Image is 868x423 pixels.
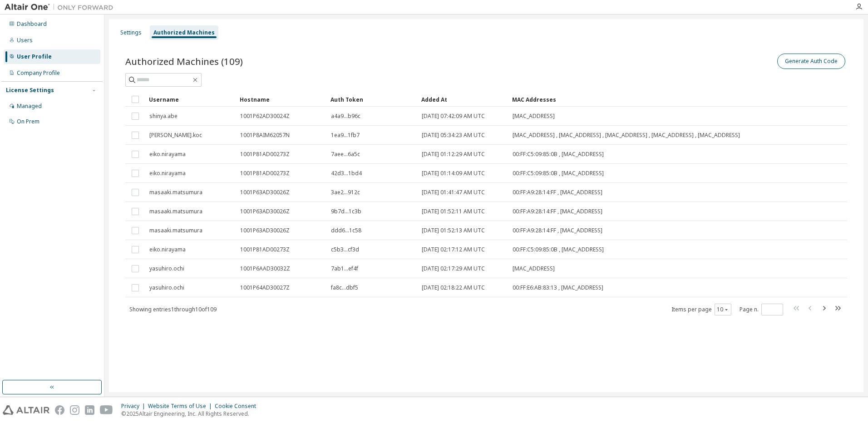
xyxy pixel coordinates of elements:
[120,29,142,36] div: Settings
[129,305,217,313] span: Showing entries 1 through 10 of 109
[513,284,603,291] span: 00:FF:E6:AB:83:13 , [MAC_ADDRESS]
[422,132,485,139] span: [DATE] 05:34:23 AM UTC
[422,113,485,120] span: [DATE] 07:42:09 AM UTC
[240,113,290,120] span: 1001P62AD30024Z
[240,92,323,107] div: Hostname
[6,87,54,94] div: License Settings
[422,284,485,291] span: [DATE] 02:18:22 AM UTC
[149,132,202,139] span: [PERSON_NAME].koc
[149,246,186,253] span: eiko.nirayama
[513,113,555,120] span: [MAC_ADDRESS]
[331,132,360,139] span: 1ea9...1fb7
[513,170,604,177] span: 00:FF:C5:09:85:0B , [MAC_ADDRESS]
[17,103,42,110] div: Managed
[149,208,202,215] span: masaaki.matsumura
[240,208,290,215] span: 1001P63AD30026Z
[331,284,358,291] span: fa8c...dbf5
[3,405,49,415] img: altair_logo.svg
[121,410,261,418] p: © 2025 Altair Engineering, Inc. All Rights Reserved.
[331,265,358,272] span: 7ab1...ef4f
[331,246,359,253] span: c5b3...cf3d
[149,170,186,177] span: eiko.nirayama
[330,92,414,107] div: Auth Token
[240,132,290,139] span: 1001P8AIM62057N
[240,170,290,177] span: 1001P81AD00273Z
[422,246,485,253] span: [DATE] 02:17:12 AM UTC
[149,92,232,107] div: Username
[513,227,602,234] span: 00:FF:A9:28:14:FF , [MAC_ADDRESS]
[240,284,290,291] span: 1001P64AD30027Z
[100,405,113,415] img: youtube.svg
[777,54,845,69] button: Generate Auth Code
[55,405,64,415] img: facebook.svg
[17,118,39,125] div: On Prem
[513,151,604,158] span: 00:FF:C5:09:85:0B , [MAC_ADDRESS]
[422,227,485,234] span: [DATE] 01:52:13 AM UTC
[153,29,215,36] div: Authorized Machines
[422,265,485,272] span: [DATE] 02:17:29 AM UTC
[422,170,485,177] span: [DATE] 01:14:09 AM UTC
[240,265,290,272] span: 1001P6AAD30032Z
[17,53,52,60] div: User Profile
[17,37,33,44] div: Users
[125,55,243,68] span: Authorized Machines (109)
[5,3,118,12] img: Altair One
[331,189,360,196] span: 3ae2...912c
[331,170,362,177] span: 42d3...1bd4
[331,208,361,215] span: 9b7d...1c3b
[240,189,290,196] span: 1001P63AD30026Z
[512,92,752,107] div: MAC Addresses
[331,113,360,120] span: a4a9...b96c
[17,20,47,28] div: Dashboard
[149,265,184,272] span: yasuhiro.ochi
[421,92,505,107] div: Added At
[513,265,555,272] span: [MAC_ADDRESS]
[149,113,178,120] span: shinya.abe
[240,246,290,253] span: 1001P81AD00273Z
[17,69,60,77] div: Company Profile
[740,304,783,315] span: Page n.
[513,189,602,196] span: 00:FF:A9:28:14:FF , [MAC_ADDRESS]
[240,151,290,158] span: 1001P81AD00273Z
[671,304,731,315] span: Items per page
[121,403,148,410] div: Privacy
[215,403,261,410] div: Cookie Consent
[422,208,485,215] span: [DATE] 01:52:11 AM UTC
[422,151,485,158] span: [DATE] 01:12:29 AM UTC
[70,405,79,415] img: instagram.svg
[717,306,729,313] button: 10
[148,403,215,410] div: Website Terms of Use
[513,132,740,139] span: [MAC_ADDRESS] , [MAC_ADDRESS] , [MAC_ADDRESS] , [MAC_ADDRESS] , [MAC_ADDRESS]
[331,227,361,234] span: ddd6...1c58
[149,284,184,291] span: yasuhiro.ochi
[149,151,186,158] span: eiko.nirayama
[331,151,360,158] span: 7aee...6a5c
[513,246,604,253] span: 00:FF:C5:09:85:0B , [MAC_ADDRESS]
[149,189,202,196] span: masaaki.matsumura
[240,227,290,234] span: 1001P63AD30026Z
[85,405,94,415] img: linkedin.svg
[149,227,202,234] span: masaaki.matsumura
[513,208,602,215] span: 00:FF:A9:28:14:FF , [MAC_ADDRESS]
[422,189,485,196] span: [DATE] 01:41:47 AM UTC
